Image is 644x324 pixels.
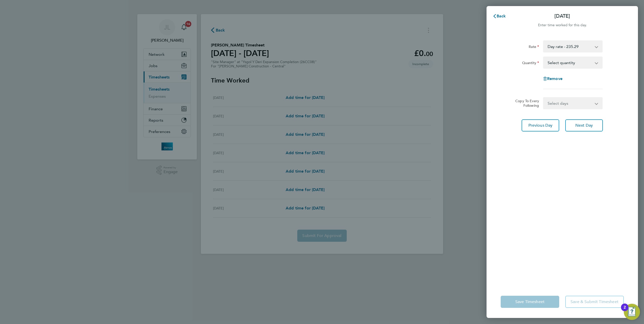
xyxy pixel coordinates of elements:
[522,61,539,67] label: Quantity
[624,307,626,314] div: 2
[528,123,553,128] span: Previous Day
[487,22,638,28] div: Enter time worked for this day.
[529,44,539,50] label: Rate
[522,119,559,131] button: Previous Day
[554,13,570,20] p: [DATE]
[543,77,562,81] button: Remove
[575,123,593,128] span: Next Day
[624,304,640,320] button: Open Resource Center, 2 new notifications
[547,76,562,81] span: Remove
[488,11,511,21] button: Back
[497,14,506,18] span: Back
[511,99,539,108] label: Copy To Every Following
[565,119,603,131] button: Next Day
